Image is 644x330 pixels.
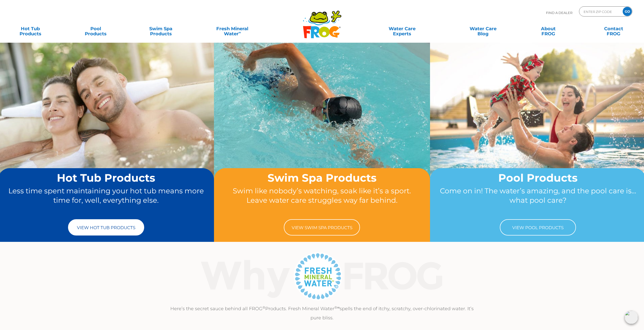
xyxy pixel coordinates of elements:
a: AboutFROG [523,24,574,34]
p: Less time spent maintaining your hot tub means more time for, well, everything else. [8,186,205,214]
a: ContactFROG [588,24,639,34]
img: openIcon [625,311,638,324]
h2: Swim Spa Products [224,172,420,184]
a: Fresh MineralWater∞ [201,24,264,34]
p: Find A Dealer [546,6,572,19]
a: PoolProducts [70,24,121,34]
input: GO [623,7,632,16]
p: Swim like nobody’s watching, soak like it’s a sport. Leave water care struggles way far behind. [224,186,420,214]
a: Water CareBlog [458,24,509,34]
img: Why Frog [191,251,453,302]
input: Zip Code Form [583,8,617,15]
a: Swim SpaProducts [136,24,186,34]
sup: ∞ [239,30,241,34]
a: Hot TubProducts [5,24,56,34]
a: Water CareExperts [361,24,443,34]
p: Come on in! The water’s amazing, and the pool care is… what pool care? [440,186,636,214]
sup: ® [262,305,265,309]
sup: ®∞ [334,305,340,309]
a: View Swim Spa Products [284,219,360,235]
a: View Pool Products [500,219,576,235]
a: View Hot Tub Products [68,219,144,235]
img: home-banner-swim-spa-short [214,42,430,204]
h2: Hot Tub Products [8,172,205,184]
h2: Pool Products [440,172,636,184]
p: Here’s the secret sauce behind all FROG Products. Fresh Mineral Water spells the end of itchy, sc... [166,304,478,322]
